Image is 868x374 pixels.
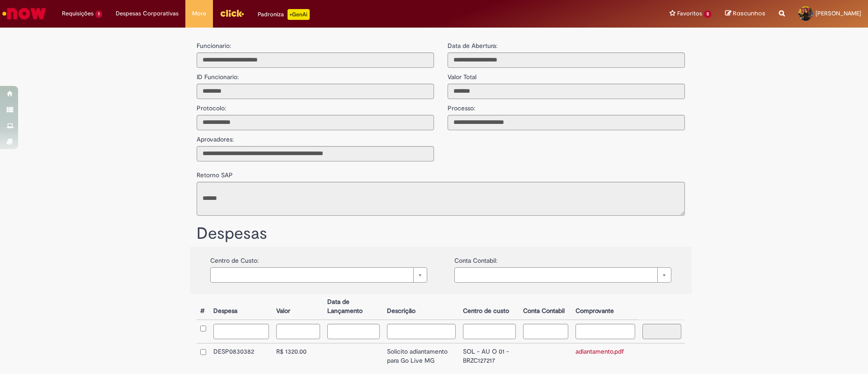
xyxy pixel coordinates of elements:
img: ServiceNow [1,5,47,23]
a: Limpar campo {0} [210,267,427,283]
td: R$ 1320.00 [273,343,324,369]
label: ID Funcionario: [197,68,239,81]
label: Valor Total [448,68,476,81]
span: Requisições [62,9,94,18]
span: 5 [704,10,712,18]
a: adiantamento.pdf [576,347,624,355]
th: # [197,294,210,320]
label: Data de Abertura: [448,41,497,50]
span: [PERSON_NAME] [816,9,861,17]
th: Comprovante [572,294,639,320]
span: Rascunhos [733,9,765,18]
label: Protocolo: [197,99,226,113]
th: Descrição [383,294,459,320]
th: Despesa [210,294,273,320]
a: Limpar campo {0} [454,267,671,283]
span: 1 [95,10,102,18]
span: Despesas Corporativas [116,9,179,18]
span: Favoritos [677,9,702,18]
label: Aprovadores: [197,130,234,144]
p: +GenAi [288,9,310,20]
h1: Despesas [197,225,685,243]
label: Centro de Custo: [210,251,259,265]
label: Conta Contabil: [454,251,497,265]
a: Rascunhos [725,9,765,18]
td: adiantamento.pdf [572,343,639,369]
td: DESP0830382 [210,343,273,369]
th: Data de Lançamento [324,294,383,320]
span: More [192,9,206,18]
label: Funcionario: [197,41,231,50]
th: Valor [273,294,324,320]
img: click_logo_yellow_360x200.png [220,6,244,20]
label: Processo: [448,99,475,113]
div: Padroniza [258,9,310,20]
th: Conta Contabil [519,294,572,320]
label: Retorno SAP [197,166,233,180]
th: Centro de custo [459,294,519,320]
td: SOL - AU O 01 - BRZC127217 [459,343,519,369]
td: Solicito adiantamento para Go Live MG [383,343,459,369]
